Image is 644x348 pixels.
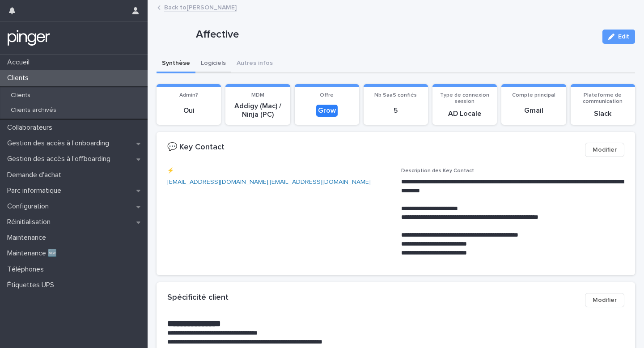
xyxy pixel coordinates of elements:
p: , [167,178,390,187]
p: Téléphones [4,265,51,274]
span: MDM [251,93,264,98]
span: Edit [618,34,629,40]
button: Edit [602,30,635,44]
p: Demande d'achat [4,171,68,179]
p: Étiquettes UPS [4,281,61,289]
h2: 💬 Key Contact [167,143,225,153]
span: Offre [320,93,334,98]
a: [EMAIL_ADDRESS][DOMAIN_NAME] [270,179,371,185]
p: Clients archivés [4,106,64,114]
p: AD Locale [438,110,491,118]
p: Parc informatique [4,187,68,195]
p: Oui [162,106,216,115]
button: Modifier [585,143,624,157]
p: Affective [196,28,595,41]
p: Gestion des accès à l’offboarding [4,155,118,163]
p: Réinitialisation [4,218,58,226]
div: Grow [316,105,338,117]
img: mTgBEunGTSyRkCgitkcU [7,29,51,47]
button: Synthèse [157,55,195,73]
p: Gmail [507,106,560,115]
p: Slack [576,110,630,118]
p: Maintenance [4,233,53,242]
p: Gestion des accès à l’onboarding [4,139,116,148]
p: Configuration [4,202,56,211]
span: Compte principal [512,93,555,98]
span: Type de connexion session [440,93,489,104]
p: Maintenance 🆕 [4,249,64,258]
button: Modifier [585,293,624,307]
span: Nb SaaS confiés [374,93,417,98]
button: Autres infos [231,55,278,73]
h2: Spécificité client [167,293,229,303]
p: 5 [369,106,423,115]
span: Admin? [179,93,198,98]
p: Addigy (Mac) / Ninja (PC) [231,102,284,119]
span: ⚡️ [167,168,174,174]
span: Modifier [593,145,617,154]
span: Plateforme de communication [583,93,623,104]
p: Clients [4,74,36,82]
button: Logiciels [195,55,231,73]
span: Modifier [593,296,617,305]
p: Clients [4,92,38,99]
a: [EMAIL_ADDRESS][DOMAIN_NAME] [167,179,268,185]
p: Accueil [4,58,37,67]
a: Back to[PERSON_NAME] [164,2,237,12]
p: Collaborateurs [4,123,59,132]
span: Description des Key Contact [401,168,474,174]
